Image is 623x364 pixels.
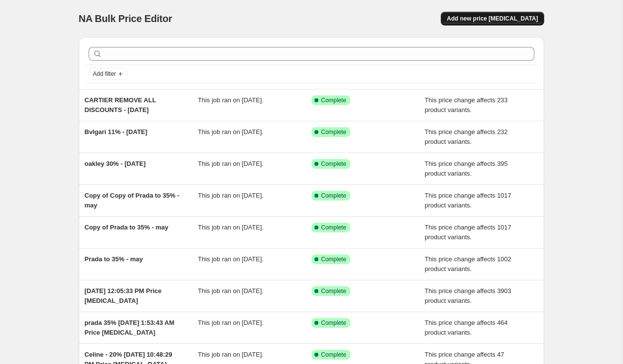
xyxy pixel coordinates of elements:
[93,70,116,78] span: Add filter
[447,15,538,23] span: Add new price [MEDICAL_DATA]
[425,287,511,304] span: This price change affects 3903 product variants.
[425,160,508,177] span: This price change affects 395 product variants.
[321,224,346,231] span: Complete
[425,319,508,336] span: This price change affects 464 product variants.
[85,128,147,136] span: Bvlgari 11% - [DATE]
[85,255,143,263] span: Prada to 35% - may
[198,319,264,326] span: This job ran on [DATE].
[425,255,511,273] span: This price change affects 1002 product variants.
[198,255,264,263] span: This job ran on [DATE].
[425,96,508,114] span: This price change affects 233 product variants.
[198,351,264,358] span: This job ran on [DATE].
[198,160,264,167] span: This job ran on [DATE].
[425,192,511,209] span: This price change affects 1017 product variants.
[198,224,264,231] span: This job ran on [DATE].
[198,287,264,295] span: This job ran on [DATE].
[425,224,511,241] span: This price change affects 1017 product variants.
[321,192,346,200] span: Complete
[198,128,264,136] span: This job ran on [DATE].
[321,255,346,263] span: Complete
[198,96,264,104] span: This job ran on [DATE].
[85,319,175,336] span: prada 35% [DATE] 1:53:43 AM Price [MEDICAL_DATA]
[321,287,346,295] span: Complete
[85,96,156,114] span: CARTIER REMOVE ALL DISCOUNTS - [DATE]
[85,287,162,304] span: [DATE] 12:05:33 PM Price [MEDICAL_DATA]
[321,160,346,168] span: Complete
[321,319,346,327] span: Complete
[198,192,264,199] span: This job ran on [DATE].
[321,96,346,104] span: Complete
[85,224,168,231] span: Copy of Prada to 35% - may
[441,12,544,25] button: Add new price [MEDICAL_DATA]
[321,128,346,136] span: Complete
[85,160,146,167] span: oakley 30% - [DATE]
[425,128,508,145] span: This price change affects 232 product variants.
[89,68,128,80] button: Add filter
[321,351,346,359] span: Complete
[79,13,172,24] span: NA Bulk Price Editor
[85,192,180,209] span: Copy of Copy of Prada to 35% - may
